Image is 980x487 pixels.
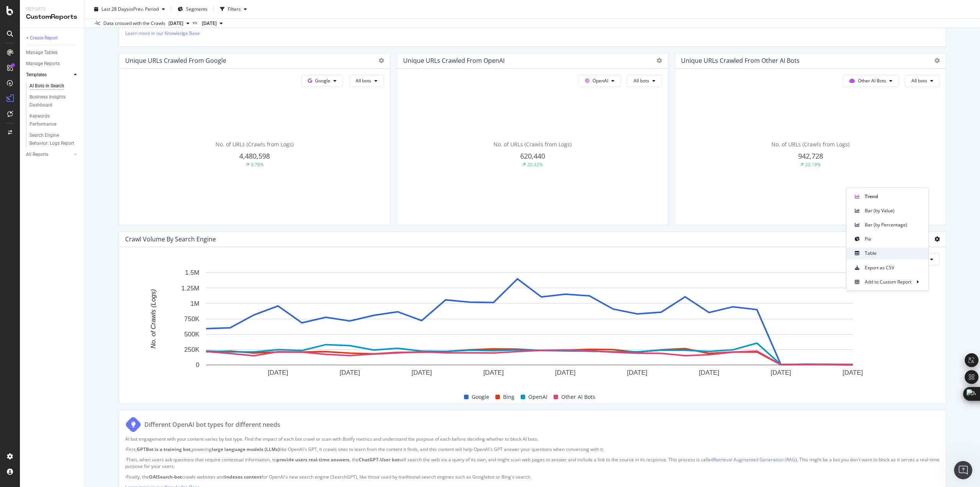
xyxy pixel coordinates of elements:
[26,151,48,159] div: All Reports
[578,75,621,87] button: OpenAI
[26,34,58,42] div: + Create Report
[125,269,934,384] svg: A chart.
[184,315,199,323] text: 750K
[125,474,940,480] p: Finally, the crawls websites and for OpenAI's new search engine (SearchGPT), like those used by t...
[29,131,79,148] a: Search Engine Behavior: Logs Report
[193,19,199,26] span: vs
[125,235,216,243] div: Crawl Volume By Search Engine
[202,20,217,27] span: 2025 Aug. 20th
[714,456,797,463] a: Retrieval Augmented Generation (RAG)
[301,75,343,87] button: Google
[865,250,922,257] span: Table
[29,82,64,90] div: AI Bots in Search
[865,193,922,200] span: Trend
[184,331,199,338] text: 500K
[675,53,946,225] div: Unique URLs Crawled from Other AI BotsOther AI BotsAll botsNo. of URLs (Crawls from Logs)942,7282...
[144,420,280,429] div: Different OpenAI bot types for different needs
[472,392,489,402] span: Google
[483,369,504,376] text: [DATE]
[634,77,649,84] span: All bots
[26,71,72,79] a: Templates
[125,57,226,64] div: Unique URLs Crawled from Google
[681,57,800,64] div: Unique URLs Crawled from Other AI Bots
[175,3,211,15] button: Segments
[315,77,330,84] span: Google
[199,19,226,28] button: [DATE]
[196,361,199,369] text: 0
[905,75,940,87] button: All bots
[26,34,79,42] a: + Create Report
[26,60,79,68] a: Manage Reports
[627,369,648,376] text: [DATE]
[865,236,922,243] span: Pie
[149,474,182,480] strong: OAISearch-bot
[843,75,899,87] button: Other AI Bots
[101,6,129,12] span: Last 28 Days
[29,93,79,109] a: Business Insights Dashboard
[29,112,72,128] div: Keywords Performance
[26,49,57,57] div: Manage Tables
[29,131,75,148] div: Search Engine Behavior: Logs Report
[555,369,576,376] text: [DATE]
[190,300,199,307] text: 1M
[954,461,972,479] iframe: Intercom live chat
[771,369,791,376] text: [DATE]
[129,6,159,12] span: vs Prev. Period
[865,279,911,285] span: Add to Custom Report
[29,93,73,109] div: Business Insights Dashboard
[125,456,940,469] p: Then, when users ask questions that require contextual information, to , the will search the web ...
[239,151,270,161] span: 4,480,598
[493,141,572,148] span: No. of URLs (Crawls from Logs)
[26,60,60,68] div: Manage Reports
[865,221,922,228] span: Bar (by Percentage)
[771,141,849,148] span: No. of URLs (Crawls from Logs)
[527,161,543,168] div: 20.42%
[268,369,288,376] text: [DATE]
[29,112,79,128] a: Keywords Performance
[251,161,264,168] div: 9.78%
[593,77,608,84] span: OpenAI
[125,446,126,453] strong: ·
[26,13,78,21] div: CustomReports
[150,289,157,349] text: No. of Crawls (Logs)
[397,53,668,225] div: Unique URLs Crawled from OpenAIOpenAIAll botsNo. of URLs (Crawls from Logs)620,44020.42%
[186,6,207,12] span: Segments
[26,6,78,13] div: Reports
[865,207,922,214] span: Bar (by Value)
[216,141,294,148] span: No. of URLs (Crawls from Logs)
[26,49,79,57] a: Manage Tables
[29,82,79,90] a: AI Bots in Search
[340,369,360,376] text: [DATE]
[212,446,279,453] strong: large language models (LLMs)
[125,436,940,442] p: AI bot engagement with your content varies by bot type. Find the impact of each bot crawl or scan...
[125,30,200,36] a: Learn more in our Knowledge Base
[359,456,399,463] strong: ChatGPT-User bot
[185,269,199,276] text: 1.5M
[91,3,168,15] button: Last 28 DaysvsPrev. Period
[165,19,193,28] button: [DATE]
[561,392,595,402] span: Other AI Bots
[125,456,126,463] strong: ·
[356,77,371,84] span: All bots
[865,264,922,271] span: Export as CSV
[168,20,183,27] span: 2025 Sep. 17th
[137,446,192,453] strong: GPTBot is a training bot,
[349,75,384,87] button: All bots
[528,392,547,402] span: OpenAI
[627,75,662,87] button: All bots
[125,446,940,453] p: First, powering like OpenAI's GPT, it crawls sites to learn from the content it finds, and this c...
[119,53,390,225] div: Unique URLs Crawled from GoogleGoogleAll botsNo. of URLs (Crawls from Logs)4,480,5989.78%
[699,369,719,376] text: [DATE]
[403,57,505,64] div: Unique URLs Crawled from OpenAI
[228,6,241,12] div: Filters
[276,456,350,463] strong: provide users real-time answers
[125,474,126,480] strong: ·
[412,369,432,376] text: [DATE]
[798,151,823,161] span: 942,728
[225,474,261,480] strong: indexes content
[184,346,199,353] text: 250K
[217,3,250,15] button: Filters
[843,369,863,376] text: [DATE]
[181,285,199,292] text: 1.25M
